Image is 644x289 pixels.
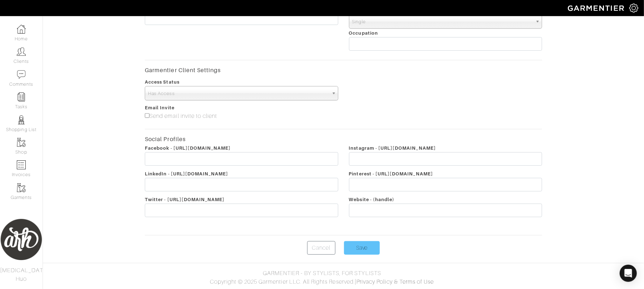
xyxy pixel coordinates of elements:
[357,279,434,285] a: Privacy Policy & Terms of Use
[17,47,26,56] img: clients-icon-6bae9207a08558b7cb47a8932f037763ab4055f8c8b6bfacd5dc20c3e0201464.png
[17,115,26,124] img: stylists-icon-eb353228a002819b7ec25b43dbf5f0378dd9e0616d9560372ff212230b889e62.png
[145,197,225,202] span: Twitter - [URL][DOMAIN_NAME]
[145,145,231,151] span: Facebook - [URL][DOMAIN_NAME]
[148,86,328,101] span: Has Access
[17,160,26,169] img: orders-icon-0abe47150d42831381b5fb84f609e132dff9fe21cb692f30cb5eec754e2cba89.png
[17,93,26,101] img: reminder-icon-8004d30b9f0a5d33ae49ab947aed9ed385cf756f9e5892f1edd6e32f2345188e.png
[349,145,436,151] span: Instagram - [URL][DOMAIN_NAME]
[307,241,335,255] a: Cancel
[352,15,532,29] span: Single
[349,197,395,202] span: Website - (handle)
[210,279,355,285] span: Copyright © 2025 Garmentier LLC. All Rights Reserved.
[145,79,180,85] span: Access Status
[145,67,221,74] strong: Garmentier Client Settings
[17,25,26,34] img: dashboard-icon-dbcd8f5a0b271acd01030246c82b418ddd0df26cd7fceb0bd07c9910d44c42f6.png
[17,70,26,79] img: comment-icon-a0a6a9ef722e966f86d9cbdc48e553b5cf19dbc54f86b18d962a5391bc8f6eb6.png
[17,183,26,192] img: garments-icon-b7da505a4dc4fd61783c78ac3ca0ef83fa9d6f193b1c9dc38574b1d14d53ca28.png
[145,113,149,118] input: Send email invite to client
[344,241,380,255] input: Save
[17,138,26,147] img: garments-icon-b7da505a4dc4fd61783c78ac3ca0ef83fa9d6f193b1c9dc38574b1d14d53ca28.png
[145,171,228,176] span: LinkedIn - [URL][DOMAIN_NAME]
[145,112,217,120] label: Send email invite to client
[629,4,638,13] img: gear-icon-white-bd11855cb880d31180b6d7d6211b90ccbf57a29d726f0c71d8c61bd08dd39cc2.png
[349,171,433,176] span: Pinterest - [URL][DOMAIN_NAME]
[145,105,174,110] span: Email Invite
[620,265,637,282] div: Open Intercom Messenger
[564,2,629,14] img: garmentier-logo-header-white-b43fb05a5012e4ada735d5af1a66efaba907eab6374d6393d1fbf88cb4ef424d.png
[349,30,378,36] span: Occupation
[145,136,186,143] strong: Social Profiles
